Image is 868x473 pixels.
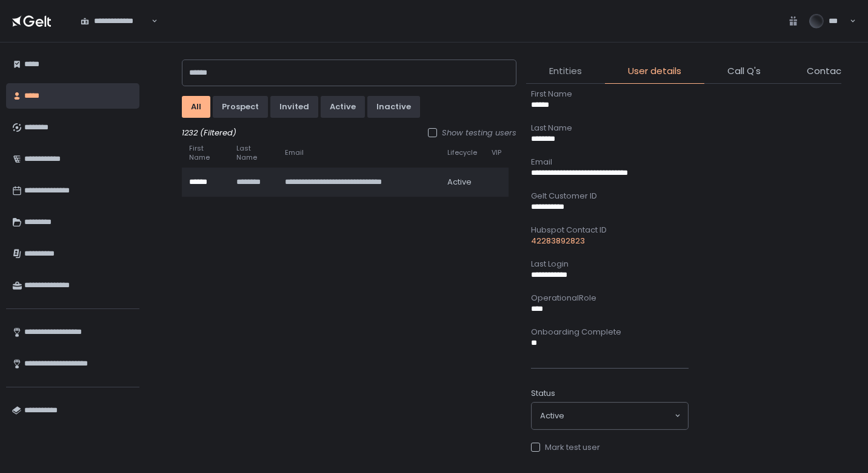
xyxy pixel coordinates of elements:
div: prospect [222,101,259,112]
div: Gelt Customer ID [531,191,689,202]
span: Entities [549,64,582,78]
a: 42283892823 [531,236,585,247]
div: Last Login [531,259,689,270]
div: Search for option [532,403,688,429]
span: First Name [189,144,222,162]
span: active [540,410,564,421]
div: active [330,101,356,112]
button: inactive [367,96,420,118]
span: Email [285,148,304,157]
div: All [191,101,201,112]
div: inactive [376,101,411,112]
div: 1232 (Filtered) [182,128,516,138]
span: Status [531,388,555,399]
span: Last Name [236,144,270,162]
div: OperationalRole [531,293,689,304]
div: Search for option [73,8,158,35]
span: User details [628,64,681,78]
div: First Name [531,89,689,100]
button: All [182,96,210,118]
div: Last Name [531,123,689,134]
button: invited [270,96,318,118]
div: invited [279,101,309,112]
span: Lifecycle [447,148,477,157]
span: Call Q's [727,64,761,78]
div: Onboarding Complete [531,327,689,338]
div: Email [531,157,689,168]
span: VIP [492,148,501,157]
input: Search for option [564,410,673,422]
div: Hubspot Contact ID [531,225,689,236]
button: prospect [213,96,268,118]
span: Contact Info [807,64,865,78]
button: active [321,96,365,118]
span: active [447,177,472,188]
